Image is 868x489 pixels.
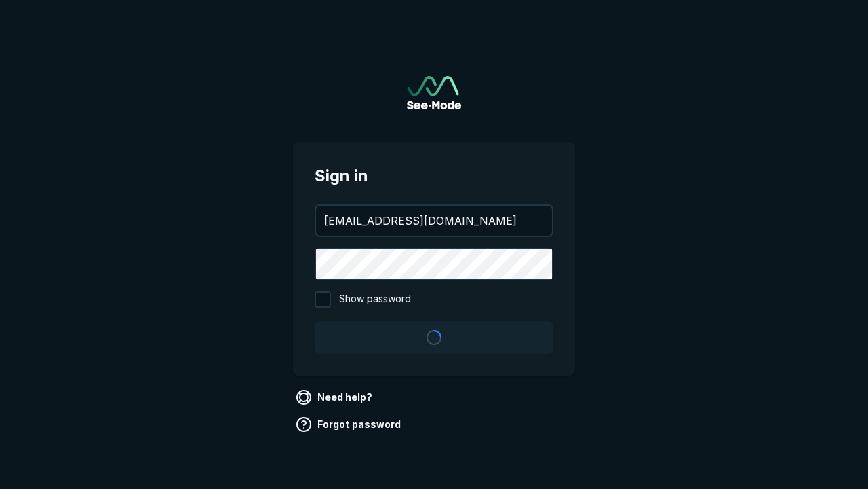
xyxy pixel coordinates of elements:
input: your@email.com [316,206,552,236]
span: Show password [339,291,411,308]
img: See-Mode Logo [407,76,461,109]
a: Forgot password [293,414,406,435]
span: Sign in [315,164,553,188]
a: Go to sign in [407,76,461,109]
a: Need help? [293,386,378,408]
